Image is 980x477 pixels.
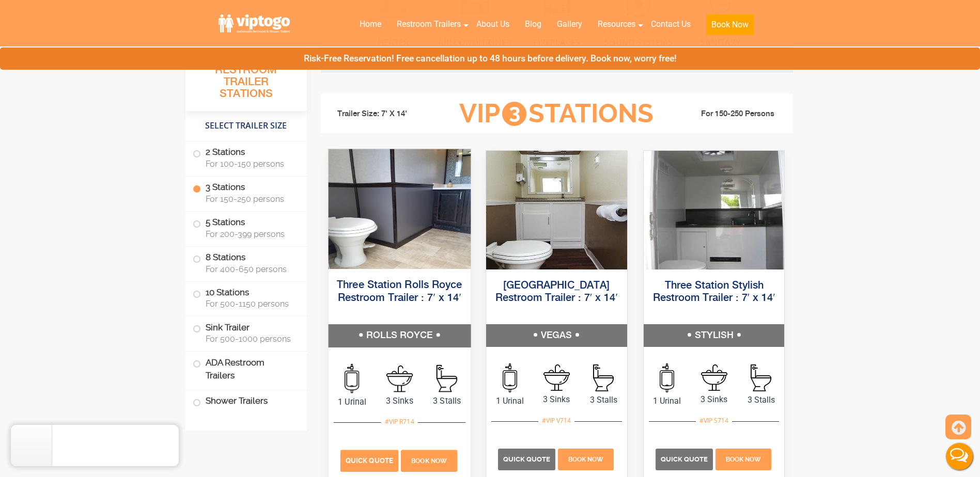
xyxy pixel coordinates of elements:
img: an icon of urinal [660,363,674,392]
h5: VEGAS [486,324,627,347]
a: Contact Us [643,13,698,36]
span: 1 Urinal [328,395,376,408]
a: Three Station Rolls Royce Restroom Trailer : 7′ x 14′ [337,280,462,303]
img: Side view of three station restroom trailer with three separate doors with signs [644,151,785,269]
span: 3 [502,102,526,126]
img: an icon of stall [436,364,457,392]
div: #VIP S714 [696,414,732,427]
a: Restroom Trailers [389,13,469,36]
label: Shower Trailers [193,390,300,412]
h4: Select Trailer Size [185,116,307,136]
span: For 150-250 persons [206,194,294,204]
h5: STYLISH [644,324,785,347]
a: Book Now [557,454,615,464]
span: For 500-1150 persons [206,299,294,309]
li: For 150-250 Persons [670,108,786,120]
img: an icon of sink [701,364,727,391]
h3: VIP Stations [443,100,670,128]
span: 3 Sinks [691,393,738,406]
span: For 400-650 persons [206,264,294,274]
span: 1 Urinal [644,395,691,407]
li: Trailer Size: 7' X 14' [328,99,444,130]
label: 5 Stations [193,212,300,244]
button: Book Now [706,14,754,35]
div: #VIP R714 [381,415,417,428]
a: Book Now [714,454,772,464]
a: Gallery [549,13,590,36]
a: Quick Quote [656,454,714,464]
label: Sink Trailer [193,316,300,348]
div: #VIP V714 [538,414,574,427]
span: For 200-399 persons [206,229,294,239]
a: Resources [590,13,643,36]
span: Quick Quote [346,456,393,464]
span: Book Now [568,456,603,463]
a: Quick Quote [340,455,399,465]
span: Book Now [411,457,447,464]
h3: All Portable Restroom Trailer Stations [185,49,307,111]
label: 3 Stations [193,177,300,209]
span: 3 Stalls [738,394,785,406]
img: an icon of stall [751,364,771,391]
a: Book Now [399,455,458,465]
a: Three Station Stylish Restroom Trailer : 7′ x 14′ [653,280,775,304]
a: Quick Quote [498,454,557,464]
img: an icon of stall [593,364,614,391]
a: Home [352,13,389,36]
label: 8 Stations [193,247,300,279]
img: Side view of three station restroom trailer with three separate doors with signs [486,151,627,269]
a: [GEOGRAPHIC_DATA] Restroom Trailer : 7′ x 14′ [495,280,618,304]
button: Live Chat [939,436,980,477]
span: 3 Sinks [533,393,580,406]
a: About Us [469,13,517,36]
img: Side view of three station restroom trailer with three separate doors with signs [328,149,470,268]
a: Blog [517,13,549,36]
span: Quick Quote [661,455,708,463]
img: an icon of sink [386,365,413,392]
label: 2 Stations [193,141,300,173]
span: For 500-1000 persons [206,334,294,344]
h5: ROLLS ROYCE [328,324,470,347]
span: 3 Sinks [376,394,423,407]
img: an icon of sink [543,364,570,391]
span: Quick Quote [503,455,550,463]
span: For 100-150 persons [206,159,294,169]
span: 1 Urinal [486,395,533,407]
span: Book Now [726,456,761,463]
label: 10 Stations [193,282,300,314]
img: an icon of urinal [503,363,517,392]
a: Book Now [698,13,761,41]
img: an icon of urinal [345,363,359,393]
span: 3 Stalls [580,394,627,406]
label: ADA Restroom Trailers [193,352,300,387]
span: 3 Stalls [423,394,471,407]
